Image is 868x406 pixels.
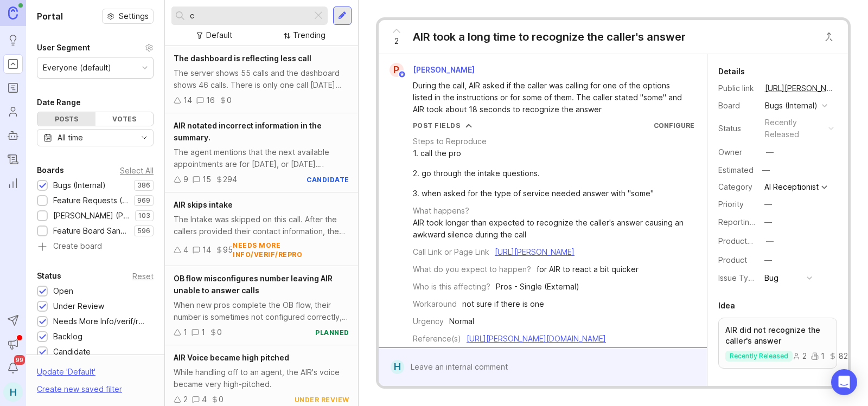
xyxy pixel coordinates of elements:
div: The server shows 55 calls and the dashboard shows 46 calls. There is only one call [DATE] and the... [174,67,349,91]
label: Issue Type [718,273,758,282]
p: recently released [730,352,788,360]
a: Portal [3,54,23,74]
div: While handling off to an agent, the AIR's voice became very high-pitched. [174,366,349,390]
div: Status [37,269,61,282]
div: 9 [183,173,188,185]
label: Priority [718,199,744,209]
div: Bug [764,272,778,284]
div: Bugs (Internal) [765,100,818,112]
div: 14 [183,94,192,106]
a: AIR did not recognize the caller's answerrecently released21825 [718,318,838,369]
a: Changelog [3,150,23,169]
div: candidate [307,175,349,184]
input: Search... [190,10,308,22]
div: Board [718,100,756,112]
a: [URL][PERSON_NAME] [495,247,575,256]
a: Ideas [3,30,23,50]
div: When new pros complete the OB flow, their number is sometimes not configured correctly, which res... [174,299,349,323]
div: 95 [223,244,233,256]
div: Steps to Reproduce [413,136,487,147]
a: Users [3,102,23,121]
div: 0 [227,94,232,106]
div: Urgency [413,315,444,327]
div: 14 [202,244,211,256]
div: Select All [120,167,154,173]
div: User Segment [37,41,90,54]
h1: Portal [37,10,63,23]
button: Post Fields [413,121,473,130]
div: What happens? [413,205,469,217]
div: Under Review [53,300,104,312]
div: — [764,198,772,210]
label: Product [718,255,747,265]
div: 2 [183,394,188,405]
div: Category [718,181,756,193]
div: During the call, AIR asked if the caller was calling for one of the options listed in the instruc... [413,80,685,115]
div: Create new saved filter [37,383,122,395]
div: 1 [183,326,187,338]
svg: toggle icon [136,133,153,142]
div: Call Link or Page Link [413,246,489,258]
div: Public link [718,82,756,94]
p: 386 [137,181,150,190]
div: 16 [206,94,215,106]
div: Feature Requests (Internal) [53,195,129,207]
div: Reference(s) [413,333,461,345]
div: Everyone (default) [43,62,111,74]
div: 4 [183,244,188,256]
label: ProductboardID [718,236,776,246]
span: OB flow misconfigures number leaving AIR unable to answer calls [174,274,333,295]
div: AIR took a long time to recognize the caller's answer [413,29,686,44]
span: [PERSON_NAME] [413,65,475,74]
p: AIR did not recognize the caller's answer [725,325,831,346]
span: 99 [14,355,25,365]
img: Canny Home [8,7,18,19]
div: 0 [219,394,224,405]
div: Status [718,123,756,134]
div: H [3,382,23,402]
p: 969 [137,196,150,205]
div: Boards [37,164,64,177]
div: recently released [765,117,825,140]
span: AIR skips intake [174,200,233,209]
div: 2 [793,352,807,360]
span: Settings [119,11,149,22]
div: H [391,360,404,374]
a: The dashboard is reflecting less callThe server shows 55 calls and the dashboard shows 46 calls. ... [165,46,358,113]
span: 2 [394,35,399,47]
a: [URL][PERSON_NAME][DOMAIN_NAME] [467,334,606,343]
a: [URL][PERSON_NAME] [762,81,838,95]
div: Owner [718,146,756,158]
div: 3. when asked for the type of service needed answer with ''some'' [413,188,654,199]
div: Bugs (Internal) [53,179,106,191]
div: Candidate [53,346,91,358]
div: — [766,235,774,247]
div: under review [295,395,349,404]
div: Date Range [37,96,81,109]
div: — [764,216,772,228]
div: 15 [202,173,211,185]
div: Estimated [718,166,754,174]
a: Autopilot [3,126,23,145]
a: AIR notated incorrect information in the summary.The agent mentions that the next available appoi... [165,113,358,192]
div: The agent mentions that the next available appointments are for [DATE], or [DATE]. However, in th... [174,146,349,170]
div: Backlog [53,331,82,343]
a: Reporting [3,173,23,193]
div: AIR took longer than expected to recognize the caller's answer causing an awkward silence during ... [413,217,694,241]
div: Default [206,29,232,41]
div: Normal [449,315,474,327]
button: Settings [102,9,154,24]
div: Trending [293,29,325,41]
img: member badge [398,70,406,79]
a: OB flow misconfigures number leaving AIR unable to answer callsWhen new pros complete the OB flow... [165,266,358,345]
div: for AIR to react a bit quicker [537,263,639,275]
button: Send to Autopilot [3,311,23,330]
div: Pros - Single (External) [496,281,579,293]
div: What do you expect to happen? [413,263,531,275]
a: Create board [37,242,154,252]
div: Feature Board Sandbox [DATE] [53,225,129,237]
div: 1. call the pro [413,147,654,159]
span: AIR notated incorrect information in the summary. [174,121,322,142]
p: 596 [137,227,150,235]
div: Posts [37,112,95,126]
